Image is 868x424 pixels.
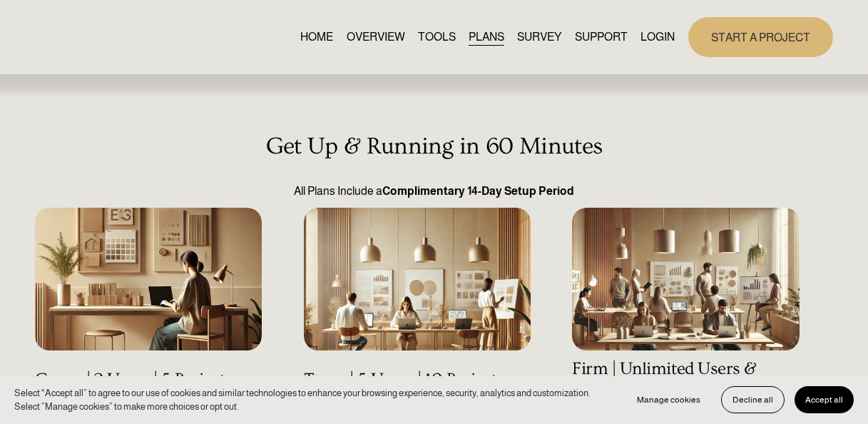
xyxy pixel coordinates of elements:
a: folder dropdown [575,27,628,46]
a: START A PROJECT [688,17,833,56]
a: PLANS [469,27,504,46]
button: Manage cookies [626,386,711,413]
a: OVERVIEW [347,27,405,46]
h4: Firm | Unlimited Users & Projects [572,358,800,400]
h4: Team | 5 Users | 10 Projects [304,369,531,390]
span: Decline all [732,395,773,405]
button: Decline all [721,386,785,413]
strong: Complimentary 14-Day Setup Period [382,185,574,197]
img: StyleRow [35,23,260,52]
p: Select “Accept all” to agree to our use of cookies and similar technologies to enhance your brows... [14,386,612,414]
p: All Plans Include a [35,183,834,200]
a: LOGIN [640,27,675,46]
span: Manage cookies [637,395,700,405]
span: Accept all [805,395,843,405]
a: TOOLS [418,27,456,46]
a: HOME [300,27,333,46]
h3: Get Up & Running in 60 Minutes [35,133,834,160]
a: SURVEY [517,27,561,46]
span: SUPPORT [575,29,628,46]
button: Accept all [795,386,854,413]
h4: Group | 2 Users | 5 Projects [35,369,262,390]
